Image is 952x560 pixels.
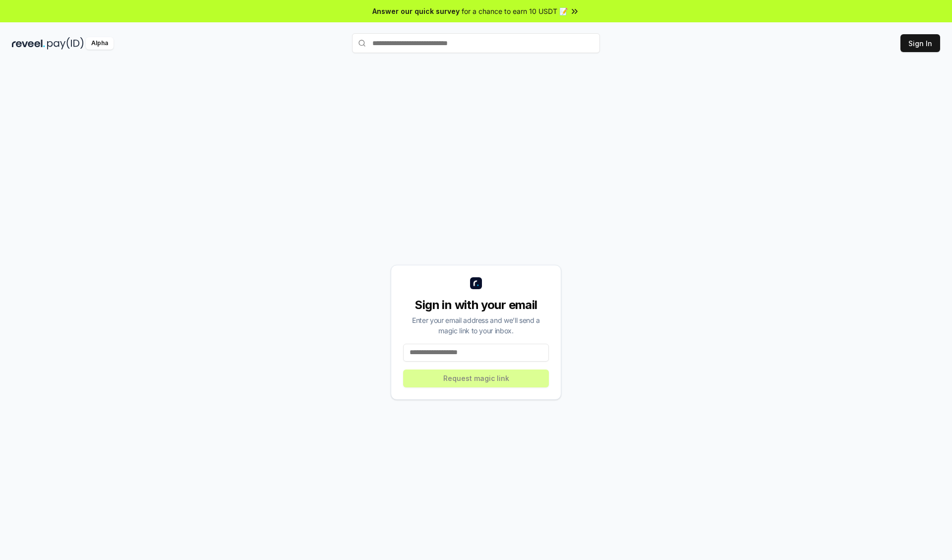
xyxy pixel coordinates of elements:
img: pay_id [47,37,84,50]
span: Answer our quick survey [372,6,460,16]
span: for a chance to earn 10 USDT 📝 [462,6,568,16]
button: Sign In [900,34,940,52]
div: Sign in with your email [403,297,549,313]
img: reveel_dark [12,37,45,50]
img: logo_small [470,277,482,289]
div: Enter your email address and we’ll send a magic link to your inbox. [403,315,549,336]
div: Alpha [86,37,114,50]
